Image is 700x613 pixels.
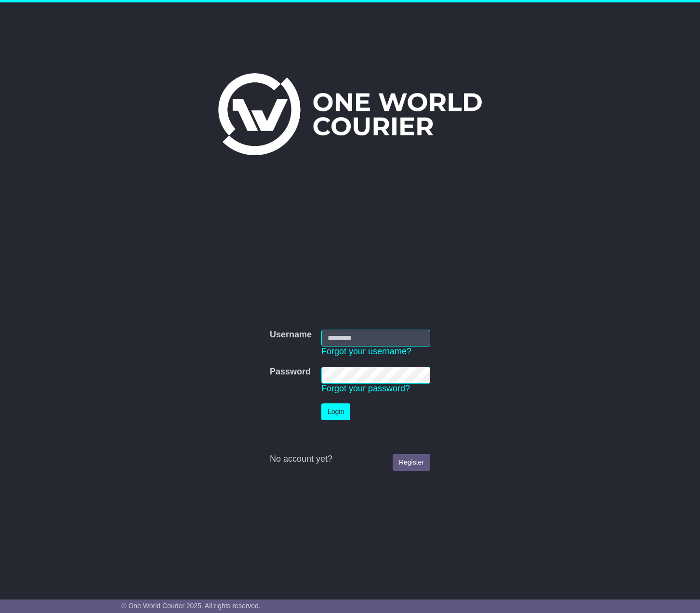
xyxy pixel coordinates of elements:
[321,384,410,393] a: Forgot your password?
[270,330,312,340] label: Username
[393,454,430,471] a: Register
[270,454,430,465] div: No account yet?
[218,73,481,155] img: One World
[321,403,350,420] button: Login
[121,602,261,610] span: © One World Courier 2025. All rights reserved.
[270,367,311,377] label: Password
[321,346,411,356] a: Forgot your username?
